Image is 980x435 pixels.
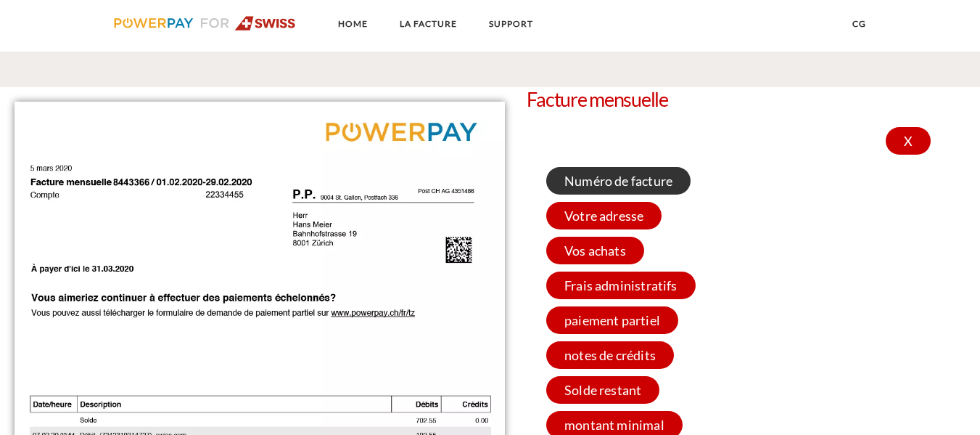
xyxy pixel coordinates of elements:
[546,237,644,264] span: Vos achats
[546,306,678,334] span: paiement partiel
[387,11,469,37] a: LA FACTURE
[477,11,545,37] a: SUPPORT
[840,11,878,37] a: CG
[114,16,296,31] img: logo-swiss.svg
[546,167,691,195] span: Numéro de facture
[886,127,931,155] div: X
[546,376,659,404] span: Solde restant
[326,11,380,37] a: Home
[546,341,674,369] span: notes de crédits
[546,272,696,299] span: Frais administratifs
[546,202,662,229] span: Votre adresse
